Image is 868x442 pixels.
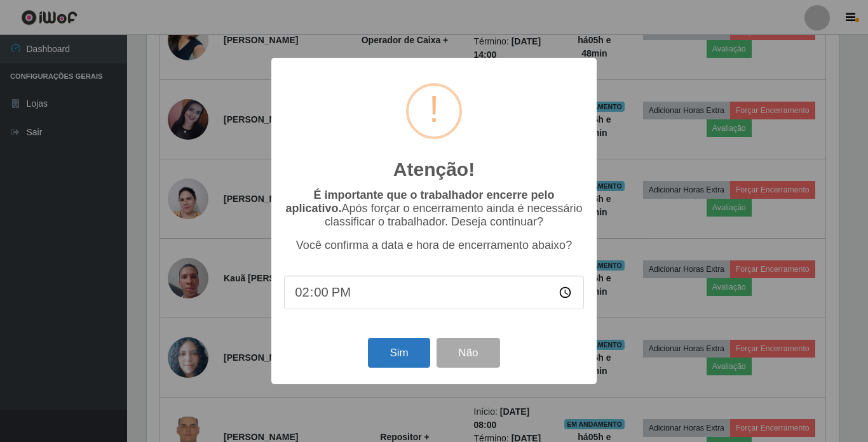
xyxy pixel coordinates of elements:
b: É importante que o trabalhador encerre pelo aplicativo. [285,189,554,215]
p: Após forçar o encerramento ainda é necessário classificar o trabalhador. Deseja continuar? [284,189,584,229]
p: Você confirma a data e hora de encerramento abaixo? [284,239,584,252]
button: Não [437,338,499,368]
h2: Atenção! [393,158,475,181]
button: Sim [368,338,430,368]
